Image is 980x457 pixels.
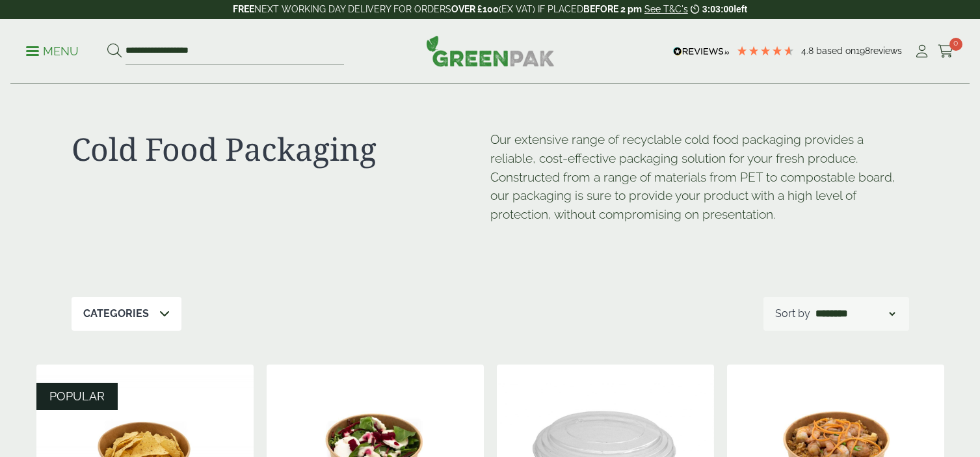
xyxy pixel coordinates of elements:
[816,46,856,56] span: Based on
[775,306,810,322] p: Sort by
[583,4,642,14] strong: BEFORE 2 pm
[26,44,79,57] a: Menu
[949,38,962,51] span: 0
[644,4,688,14] a: See T&C's
[702,4,734,14] span: 3:03:00
[83,306,149,322] p: Categories
[49,389,105,403] span: POPULAR
[673,47,730,56] img: REVIEWS.io
[938,42,954,61] a: 0
[870,46,902,56] span: reviews
[734,4,747,14] span: left
[801,46,816,56] span: 4.8
[813,306,897,322] select: Shop order
[426,35,555,66] img: GreenPak Supplies
[72,130,490,168] h1: Cold Food Packaging
[451,4,499,14] strong: OVER £100
[856,46,870,56] span: 198
[938,45,954,58] i: Cart
[233,4,254,14] strong: FREE
[490,130,909,224] p: Our extensive range of recyclable cold food packaging provides a reliable, cost-effective packagi...
[736,45,795,57] div: 4.79 Stars
[26,44,79,59] p: Menu
[914,45,930,58] i: My Account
